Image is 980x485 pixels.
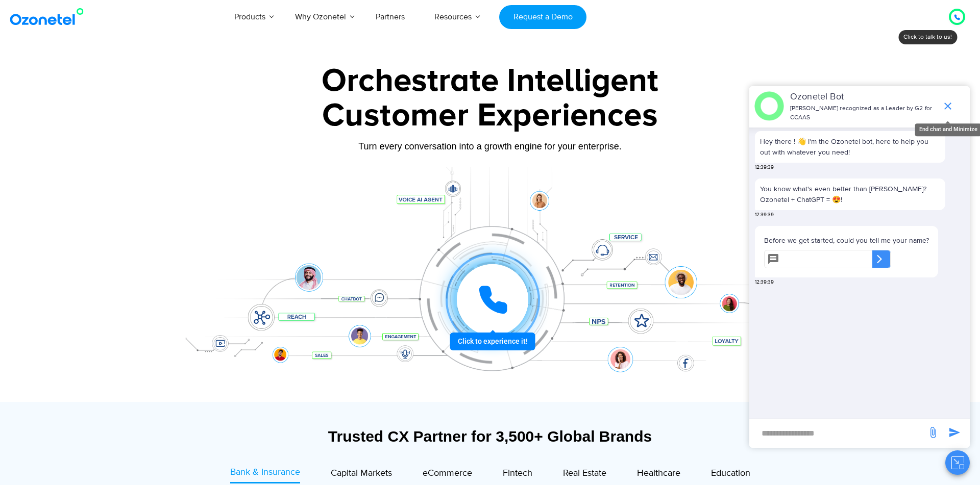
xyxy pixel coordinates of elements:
span: Fintech [503,468,532,479]
div: Orchestrate Intelligent [171,65,809,97]
span: Education [711,468,750,479]
a: eCommerce [423,466,472,483]
span: Healthcare [637,468,680,479]
span: send message [923,422,943,443]
a: Capital Markets [331,466,392,483]
span: Bank & Insurance [230,467,300,478]
div: new-msg-input [754,424,922,443]
a: Education [711,466,750,483]
a: Healthcare [637,466,680,483]
p: [PERSON_NAME] recognized as a Leader by G2 for CCAAS [790,104,937,122]
div: Customer Experiences [171,91,809,140]
span: Capital Markets [331,468,392,479]
img: header [754,91,784,121]
span: eCommerce [423,468,472,479]
p: Hey there ! 👋 I'm the Ozonetel bot, here to help you out with whatever you need! [760,136,940,158]
p: Ozonetel Bot [790,90,937,104]
span: 12:39:39 [755,278,774,286]
div: Turn every conversation into a growth engine for your enterprise. [171,141,809,152]
a: Request a Demo [499,5,586,29]
span: Real Estate [563,468,606,479]
span: 12:39:39 [755,211,774,219]
p: Before we get started, could you tell me your name? [764,235,929,246]
a: Fintech [503,466,532,483]
span: end chat or minimize [938,96,958,116]
span: 12:39:39 [755,164,774,171]
a: Real Estate [563,466,606,483]
p: You know what's even better than [PERSON_NAME]? Ozonetel + ChatGPT = 😍! [760,184,940,205]
div: Trusted CX Partner for 3,500+ Global Brands [176,427,804,445]
span: send message [944,422,965,443]
button: Close chat [945,450,970,475]
a: Bank & Insurance [230,466,300,483]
